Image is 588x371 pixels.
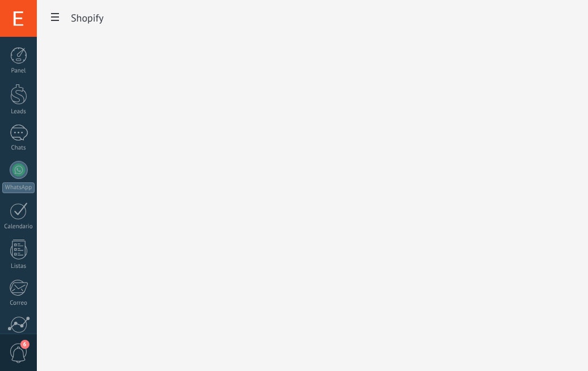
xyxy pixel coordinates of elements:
div: Leads [2,108,35,116]
div: Calendario [2,223,35,231]
div: WhatsApp [2,182,35,193]
span: 6 [20,340,29,349]
div: Panel [2,67,35,75]
div: Listas [2,263,35,270]
h2: Shopify [71,7,104,29]
div: Chats [2,144,35,152]
div: Correo [2,300,35,307]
